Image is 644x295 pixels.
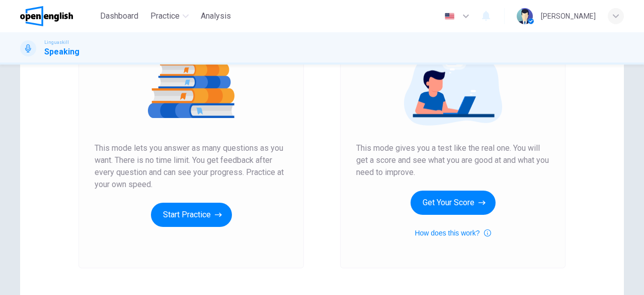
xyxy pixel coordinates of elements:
span: Dashboard [100,10,138,22]
button: Start Practice [151,203,232,227]
span: This mode gives you a test like the real one. You will get a score and see what you are good at a... [356,142,549,179]
button: Dashboard [96,7,142,25]
button: How does this work? [415,227,491,239]
img: OpenEnglish logo [20,6,73,26]
img: en [443,13,456,20]
h1: Speaking [44,46,79,58]
span: Analysis [201,10,231,22]
span: Linguaskill [44,39,69,46]
button: Get Your Score [411,191,496,215]
a: OpenEnglish logo [20,6,96,26]
img: Profile picture [517,8,533,24]
button: Practice [146,7,193,25]
span: Practice [150,10,180,22]
div: [PERSON_NAME] [541,10,596,22]
button: Analysis [197,7,235,25]
span: This mode lets you answer as many questions as you want. There is no time limit. You get feedback... [95,142,288,191]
